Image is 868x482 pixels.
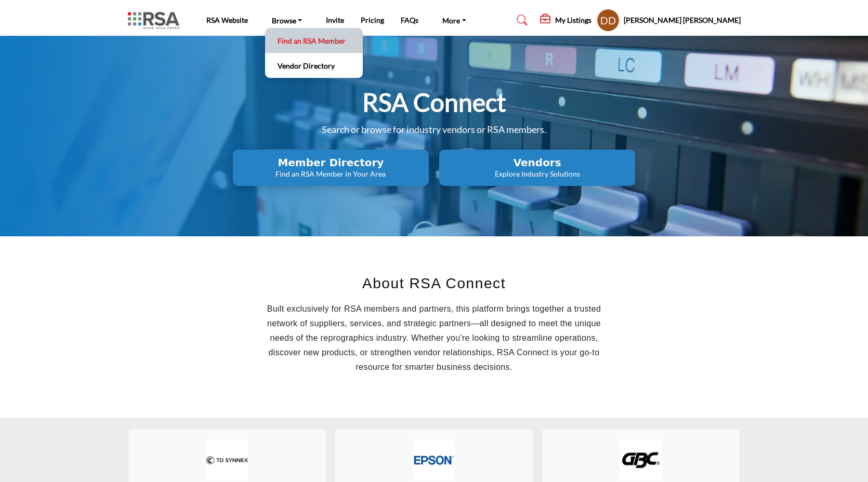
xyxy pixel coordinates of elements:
[624,15,741,25] h5: [PERSON_NAME] [PERSON_NAME]
[361,16,384,24] a: Pricing
[255,302,613,374] p: Built exclusively for RSA members and partners, this platform brings together a trusted network o...
[442,169,632,179] p: Explore Industry Solutions
[597,9,620,32] button: Show hide supplier dropdown
[439,150,635,186] button: Vendors Explore Industry Solutions
[270,33,358,48] a: Find an RSA Member
[540,14,591,26] div: My Listings
[362,86,506,118] h1: RSA Connect
[413,439,455,481] img: Epson
[270,58,358,73] a: Vendor Directory
[442,156,632,169] h2: Vendors
[620,439,662,481] img: ACCO Brands: GBC/SEAL
[236,169,426,179] p: Find an RSA Member in Your Area
[507,12,534,29] a: Search
[255,273,613,294] h2: About RSA Connect
[128,12,185,29] img: Site Logo
[236,156,426,169] h2: Member Directory
[555,16,591,25] h5: My Listings
[206,16,248,24] a: RSA Website
[206,439,248,481] img: TD Synnex
[265,13,310,28] a: Browse
[435,13,474,28] a: More
[322,124,546,135] span: Search or browse for industry vendors or RSA members.
[233,150,429,186] button: Member Directory Find an RSA Member in Your Area
[401,16,418,24] a: FAQs
[326,16,344,24] a: Invite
